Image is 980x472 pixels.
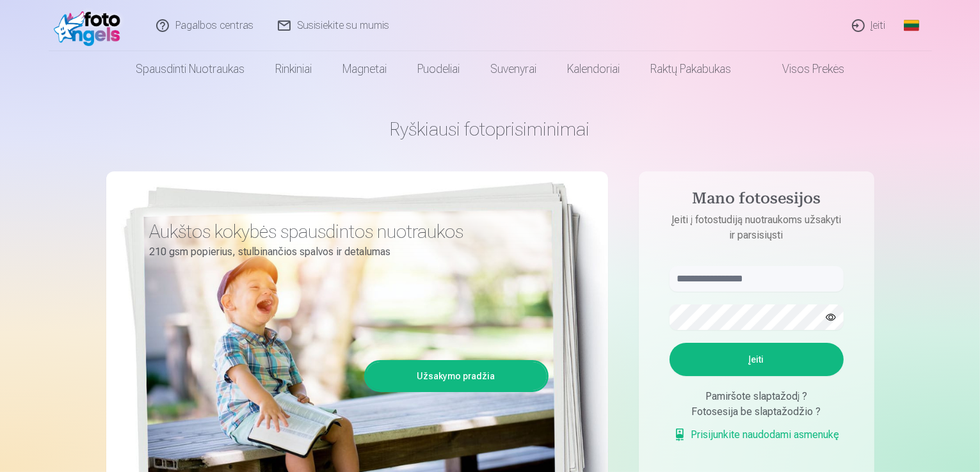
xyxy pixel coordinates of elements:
h4: Mano fotosesijos [657,189,856,212]
a: Užsakymo pradžia [366,362,547,390]
a: Puodeliai [402,51,475,87]
img: /fa2 [54,5,127,46]
p: 210 gsm popierius, stulbinančios spalvos ir detalumas [150,243,539,261]
a: Raktų pakabukas [635,51,746,87]
div: Pamiršote slaptažodį ? [670,389,844,404]
a: Magnetai [327,51,402,87]
a: Visos prekės [746,51,860,87]
a: Suvenyrai [475,51,552,87]
a: Prisijunkite naudodami asmenukę [673,427,840,443]
button: Įeiti [670,343,844,376]
div: Fotosesija be slaptažodžio ? [670,404,844,420]
p: Įeiti į fotostudiją nuotraukoms užsakyti ir parsisiųsti [657,212,856,243]
h1: Ryškiausi fotoprisiminimai [106,118,874,141]
a: Spausdinti nuotraukas [120,51,260,87]
a: Kalendoriai [552,51,635,87]
a: Rinkiniai [260,51,327,87]
h3: Aukštos kokybės spausdintos nuotraukos [150,220,539,243]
